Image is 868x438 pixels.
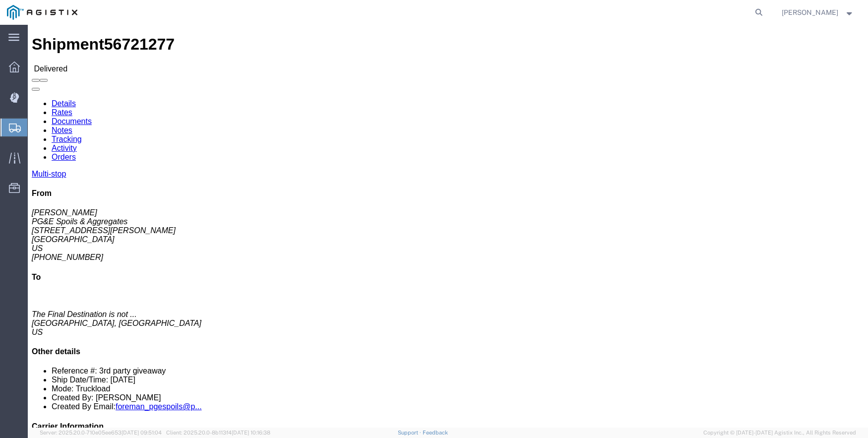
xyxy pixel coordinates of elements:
[7,5,77,20] img: logo
[781,6,855,18] button: [PERSON_NAME]
[40,430,162,436] span: Server: 2025.20.0-710e05ee653
[782,7,838,18] span: Lorretta Ayala
[398,430,423,436] a: Support
[122,430,162,436] span: [DATE] 09:51:04
[28,25,868,428] iframe: FS Legacy Container
[166,430,270,436] span: Client: 2025.20.0-8b113f4
[703,429,856,437] span: Copyright © [DATE]-[DATE] Agistix Inc., All Rights Reserved
[423,430,448,436] a: Feedback
[232,430,270,436] span: [DATE] 10:16:38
